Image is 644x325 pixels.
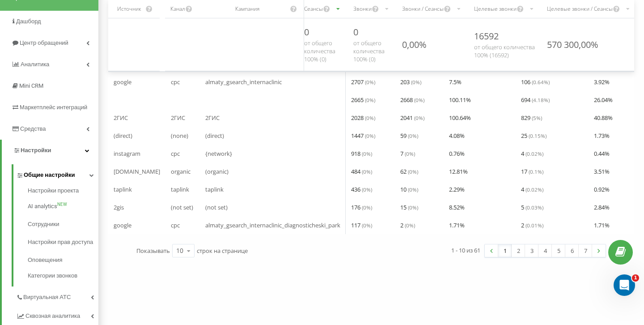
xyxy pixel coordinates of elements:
span: 26.04 % [594,94,613,105]
span: ( 0 %) [408,204,418,211]
span: ( 0 %) [365,96,375,103]
span: ( 4.18 %) [532,96,550,103]
span: 2ГИС [114,112,128,123]
span: 16592 [474,30,499,42]
span: taplink [171,184,189,195]
span: 0.76 % [449,148,465,159]
span: ( 0 %) [365,132,375,139]
a: 6 [565,244,579,257]
span: ( 0 %) [362,222,372,229]
a: Общие настройки [16,164,98,183]
span: ( 0.03 %) [525,204,543,211]
span: taplink [205,184,224,195]
span: 7 [400,148,415,159]
span: cpc [171,77,180,87]
div: Звонки / Сеансы [402,5,444,13]
span: 106 [521,77,550,87]
span: Центр обращений [20,39,68,46]
span: 4 [521,148,543,159]
span: cpc [171,220,180,231]
span: ( 0 %) [408,132,418,139]
span: ( 0 %) [362,186,372,193]
span: 62 [400,166,418,177]
span: 2ГИС [171,112,185,123]
span: (none) [171,130,188,141]
span: ( 0 %) [408,186,418,193]
span: ( 0 %) [362,168,372,175]
span: 0.44 % [594,148,610,159]
span: Категории звонков [28,271,77,280]
a: 3 [525,244,538,257]
a: AI analyticsNEW [28,197,98,215]
span: 918 [351,148,372,159]
span: ( 0 %) [365,78,375,86]
span: Оповещения [28,256,63,265]
a: Оповещения [28,251,98,269]
span: 829 [521,112,542,123]
span: 8.52 % [449,202,465,213]
span: ( 0 %) [365,114,375,121]
span: 17 [521,166,543,177]
span: ( 0.01 %) [525,222,543,229]
div: Целевые звонки [474,5,517,13]
span: instagram [114,148,140,159]
span: 694 [521,94,550,105]
span: 10 [400,184,418,195]
span: (not set) [205,202,228,213]
span: 2gis [114,202,124,213]
span: Показывать [136,247,170,255]
span: 1 [632,274,639,282]
span: Аналитика [21,61,49,68]
span: 25 [521,130,547,141]
span: (direct) [114,130,132,141]
span: ( 0 %) [362,204,372,211]
a: Сквозная аналитика [16,305,98,324]
span: cpc [171,148,180,159]
span: 484 [351,166,372,177]
span: 2665 [351,94,375,105]
span: ( 0 %) [405,150,415,157]
span: 2ГИС [205,112,220,123]
span: 5 [521,202,543,213]
span: 15 [400,202,418,213]
span: 203 [400,77,421,87]
span: 2041 [400,112,424,123]
span: taplink [114,184,132,195]
span: 1.73 % [594,130,610,141]
div: Сеансы [304,5,323,13]
a: 1 [498,244,512,257]
span: 100.11 % [449,94,471,105]
span: (not set) [171,202,193,213]
span: 117 [351,220,372,231]
span: 40.88 % [594,112,613,123]
span: 1.71 % [449,220,465,231]
span: ( 5 %) [532,114,542,121]
iframe: Intercom live chat [614,274,635,296]
span: от общего количества 100% ( 16592 ) [474,43,535,59]
span: google [114,220,131,231]
span: 1447 [351,130,375,141]
span: 2 [521,220,543,231]
span: 2.29 % [449,184,465,195]
span: 7.5 % [449,77,462,87]
span: 0 [304,26,309,38]
span: ( 0 %) [405,222,415,229]
span: Дашборд [16,18,41,25]
span: ( 0 %) [411,78,421,86]
span: от общего количества 100% ( 0 ) [353,39,385,63]
span: Настройки проекта [28,186,79,195]
span: 100.64 % [449,112,471,123]
span: Mini CRM [19,82,43,89]
div: Целевые звонки / Сеансы [547,5,613,13]
span: 2707 [351,77,375,87]
a: Категории звонков [28,269,98,280]
span: Маркетплейс интеграций [20,104,87,111]
a: 5 [552,244,565,257]
div: 0,00% [402,38,427,51]
a: Сотрудники [28,215,98,233]
span: 2668 [400,94,424,105]
span: google [114,77,131,87]
span: ( 0 %) [408,168,418,175]
a: Настройки прав доступа [28,233,98,251]
a: Настройки [2,140,98,161]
